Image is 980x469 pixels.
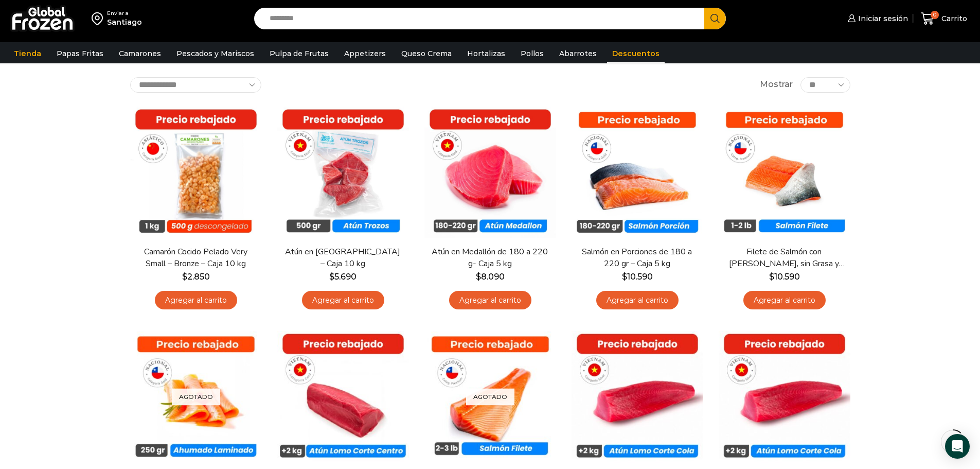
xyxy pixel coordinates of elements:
[130,77,261,93] select: Pedido de la tienda
[182,272,210,282] bdi: 2.850
[945,434,970,459] div: Open Intercom Messenger
[769,272,774,282] span: $
[466,389,514,406] p: Agotado
[107,17,142,27] div: Santiago
[607,44,665,63] a: Descuentos
[329,272,334,282] span: $
[476,272,505,282] bdi: 8.090
[596,291,679,310] a: Agregar al carrito: “Salmón en Porciones de 180 a 220 gr - Caja 5 kg”
[704,8,726,29] button: Search button
[845,8,908,29] a: Iniciar sesión
[769,272,800,282] bdi: 10.590
[743,291,826,310] a: Agregar al carrito: “Filete de Salmón con Piel, sin Grasa y sin Espinas 1-2 lb – Caja 10 Kg”
[939,13,967,24] span: Carrito
[339,44,391,63] a: Appetizers
[136,246,255,270] a: Camarón Cocido Pelado Very Small – Bronze – Caja 10 kg
[622,272,653,282] bdi: 10.590
[431,246,549,270] a: Atún en Medallón de 180 a 220 g- Caja 5 kg
[182,272,187,282] span: $
[515,44,549,63] a: Pollos
[264,44,334,63] a: Pulpa de Frutas
[856,13,908,24] span: Iniciar sesión
[622,272,627,282] span: $
[554,44,602,63] a: Abarrotes
[329,272,357,282] bdi: 5.690
[283,246,402,270] a: Atún en [GEOGRAPHIC_DATA] – Caja 10 kg
[114,44,166,63] a: Camarones
[92,10,107,27] img: address-field-icon.svg
[918,7,970,31] a: 0 Carrito
[172,389,220,406] p: Agotado
[396,44,457,63] a: Queso Crema
[760,79,793,91] span: Mostrar
[9,44,46,63] a: Tienda
[476,272,481,282] span: $
[931,11,939,19] span: 0
[155,291,237,310] a: Agregar al carrito: “Camarón Cocido Pelado Very Small - Bronze - Caja 10 kg”
[302,291,384,310] a: Agregar al carrito: “Atún en Trozos - Caja 10 kg”
[107,10,142,17] div: Enviar a
[171,44,259,63] a: Pescados y Mariscos
[462,44,510,63] a: Hortalizas
[578,246,696,270] a: Salmón en Porciones de 180 a 220 gr – Caja 5 kg
[51,44,109,63] a: Papas Fritas
[725,246,843,270] a: Filete de Salmón con [PERSON_NAME], sin Grasa y sin Espinas 1-2 lb – Caja 10 Kg
[449,291,531,310] a: Agregar al carrito: “Atún en Medallón de 180 a 220 g- Caja 5 kg”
